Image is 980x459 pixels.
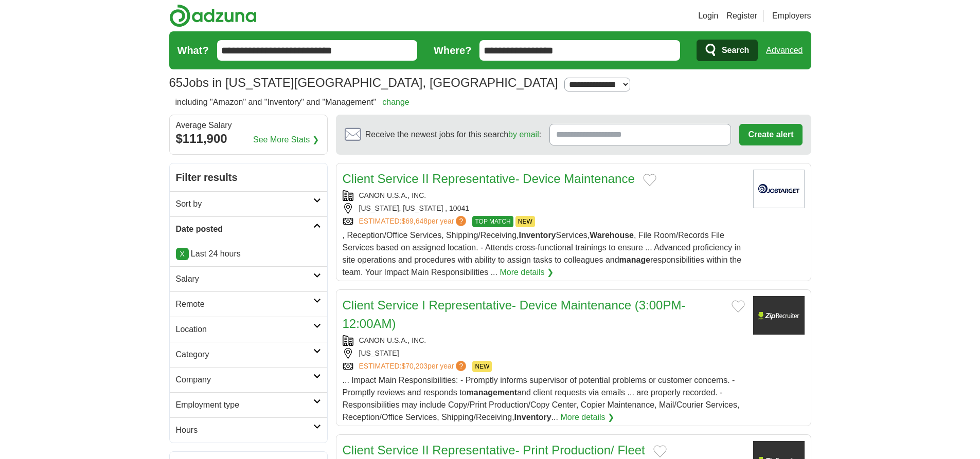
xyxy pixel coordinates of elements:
[176,374,313,386] h2: Company
[753,170,805,208] img: Company logo
[253,134,319,146] a: See More Stats ❯
[175,96,409,108] h2: including "Amazon" and "Inventory" and "Management"
[508,130,539,139] a: by email
[343,376,740,421] span: ... Impact Main Responsibilities: - Promptly informs supervisor of potential problems or customer...
[739,124,802,145] button: Create alert
[653,445,667,457] button: Add to favorite jobs
[359,361,469,372] a: ESTIMATED:$70,203per year?
[169,74,183,92] span: 65
[176,248,189,260] a: X
[343,298,686,331] a: Client Service I Representative- Device Maintenance (3:00PM-12:00AM)
[697,40,758,61] button: Search
[732,300,745,313] button: Add to favorite jobs
[500,266,554,279] a: More details ❯
[467,388,518,397] strong: management
[176,198,313,210] h2: Sort by
[515,216,535,227] span: NEW
[365,128,541,141] span: Receive the newest jobs for this search :
[176,130,321,148] div: $111,900
[176,121,321,130] div: Average Salary
[766,40,803,61] a: Advanced
[343,335,745,346] div: CANON U.S.A., INC.
[619,255,650,264] strong: manage
[382,98,409,106] a: change
[343,231,742,277] span: , Reception/Office Services, Shipping/Receiving, Services, , File Room/Records File Services base...
[170,367,327,392] a: Company
[176,399,313,411] h2: Employment type
[772,10,811,22] a: Employers
[519,231,556,240] strong: Inventory
[170,216,327,242] a: Date posted
[169,76,558,89] h1: Jobs in [US_STATE][GEOGRAPHIC_DATA], [GEOGRAPHIC_DATA]
[698,10,718,22] a: Login
[726,10,757,22] a: Register
[170,417,327,443] a: Hours
[176,348,313,361] h2: Category
[401,217,427,225] span: $69,648
[560,411,614,424] a: More details ❯
[590,231,634,240] strong: Warehouse
[176,273,313,285] h2: Salary
[176,223,313,235] h2: Date posted
[170,163,327,191] h2: Filter results
[176,323,313,336] h2: Location
[472,216,513,227] span: TOP MATCH
[401,362,427,370] span: $70,203
[456,216,466,226] span: ?
[170,191,327,216] a: Sort by
[434,43,471,58] label: Where?
[170,266,327,291] a: Salary
[343,443,645,457] a: Client Service II Representative- Print Production/ Fleet
[359,216,469,227] a: ESTIMATED:$69,648per year?
[722,40,749,61] span: Search
[472,361,492,372] span: NEW
[456,361,466,371] span: ?
[343,203,745,214] div: [US_STATE], [US_STATE] , 10041
[176,298,313,310] h2: Remote
[170,317,327,342] a: Location
[170,291,327,317] a: Remote
[176,248,321,260] p: Last 24 hours
[514,413,551,421] strong: Inventory
[170,392,327,417] a: Employment type
[343,172,635,186] a: Client Service II Representative- Device Maintenance
[753,296,805,335] img: Company logo
[343,348,745,359] div: [US_STATE]
[343,190,745,201] div: CANON U.S.A., INC.
[170,342,327,367] a: Category
[169,4,257,27] img: Adzuna logo
[177,43,209,58] label: What?
[643,174,656,186] button: Add to favorite jobs
[176,424,313,436] h2: Hours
